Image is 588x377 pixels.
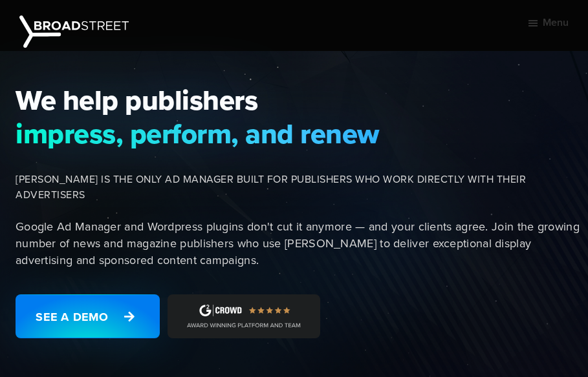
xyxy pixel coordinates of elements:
[16,218,580,269] p: Google Ad Manager and Wordpress plugins don't cut it anymore — and your clients agree. Join the g...
[19,15,129,48] img: Broadstreet | The Ad Manager for Small Publishers
[16,172,580,203] span: [PERSON_NAME] IS THE ONLY AD MANAGER BUILT FOR PUBLISHERS WHO WORK DIRECTLY WITH THEIR ADVERTISERS
[16,294,160,338] a: See a Demo
[527,6,569,39] button: Menu
[16,117,580,150] span: impress, perform, and renew
[16,83,580,117] span: We help publishers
